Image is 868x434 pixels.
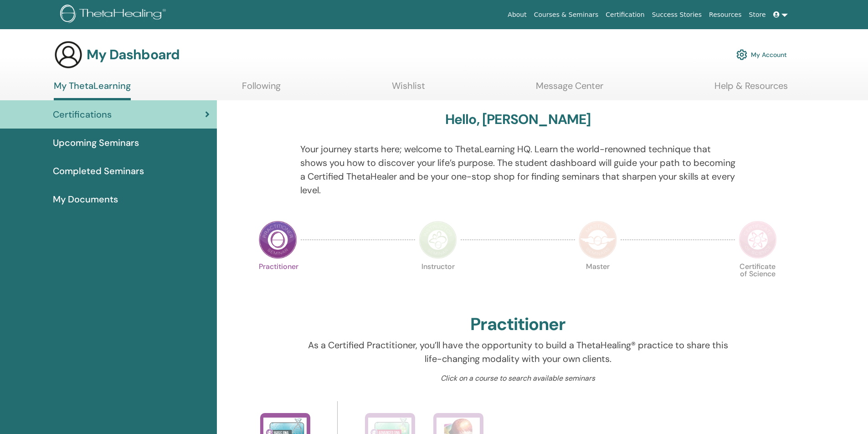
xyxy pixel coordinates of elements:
[470,314,565,335] h2: Practitioner
[602,6,648,23] a: Certification
[530,6,602,23] a: Courses & Seminars
[579,263,617,301] p: Master
[419,221,457,259] img: Instructor
[714,80,788,98] a: Help & Resources
[705,6,745,23] a: Resources
[53,108,112,121] span: Certifications
[60,5,169,25] img: logo.png
[54,80,131,100] a: My ThetaLearning
[736,45,787,65] a: My Account
[53,136,139,150] span: Upcoming Seminars
[53,192,118,206] span: My Documents
[579,221,617,259] img: Master
[300,142,735,197] p: Your journey starts here; welcome to ThetaLearning HQ. Learn the world-renowned technique that sh...
[536,80,603,98] a: Message Center
[53,164,144,178] span: Completed Seminars
[54,40,83,69] img: generic-user-icon.jpg
[242,80,281,98] a: Following
[745,6,770,23] a: Store
[259,263,297,301] p: Practitioner
[648,6,705,23] a: Success Stories
[87,46,180,63] h3: My Dashboard
[392,80,425,98] a: Wishlist
[445,111,591,128] h3: Hello, [PERSON_NAME]
[739,263,777,301] p: Certificate of Science
[259,221,297,259] img: Practitioner
[300,338,735,366] p: As a Certified Practitioner, you’ll have the opportunity to build a ThetaHealing® practice to sha...
[739,221,777,259] img: Certificate of Science
[300,373,735,384] p: Click on a course to search available seminars
[504,6,530,23] a: About
[736,47,747,62] img: cog.svg
[419,263,457,301] p: Instructor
